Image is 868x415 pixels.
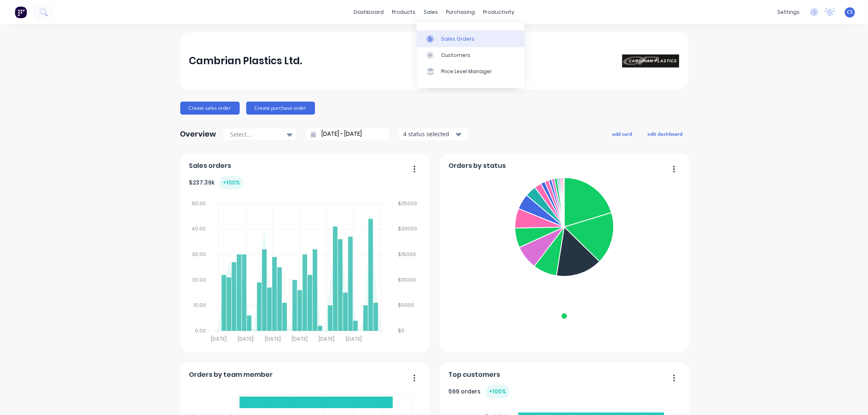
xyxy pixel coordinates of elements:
a: Price Level Manager [417,63,525,80]
span: Sales orders [189,161,231,171]
img: Cambrian Plastics Ltd. [622,54,679,67]
div: + 100 % [485,385,509,398]
tspan: [DATE] [265,335,281,342]
button: 4 status selected [399,128,468,140]
span: Top customers [448,370,500,380]
a: Customers [417,47,525,63]
tspan: [DATE] [319,335,335,342]
div: settings [773,6,804,18]
div: products [388,6,420,18]
tspan: $20000 [398,225,418,232]
div: $ 237.39k [189,176,243,189]
tspan: $0 [398,327,405,334]
div: Overview [180,126,216,142]
button: Create purchase order [246,102,315,115]
span: CS [847,9,853,16]
tspan: 50.00 [192,200,206,207]
tspan: 30.00 [192,251,206,258]
div: Cambrian Plastics Ltd. [189,53,302,69]
div: purchasing [442,6,479,18]
button: edit dashboard [643,128,688,139]
span: Orders by team member [189,370,273,380]
tspan: $25000 [398,200,418,207]
div: + 100 % [219,176,243,189]
span: Orders by status [448,161,506,171]
button: Create sales order [180,102,240,115]
div: Sales Orders [441,35,474,43]
tspan: [DATE] [292,335,308,342]
tspan: 40.00 [191,225,206,232]
a: Sales Orders [417,30,525,47]
div: 4 status selected [403,130,455,138]
div: 599 orders [448,385,509,398]
div: productivity [479,6,518,18]
tspan: [DATE] [346,335,362,342]
tspan: $10000 [398,276,416,283]
div: sales [420,6,442,18]
tspan: 10.00 [193,302,206,309]
tspan: 20.00 [192,276,206,283]
div: Customers [441,52,470,59]
div: Price Level Manager [441,68,492,75]
button: add card [607,128,638,139]
tspan: $15000 [398,251,416,258]
tspan: [DATE] [238,335,254,342]
tspan: 0.00 [195,327,206,334]
tspan: [DATE] [211,335,227,342]
img: Factory [15,6,27,18]
a: dashboard [350,6,388,18]
tspan: $5000 [398,302,415,309]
